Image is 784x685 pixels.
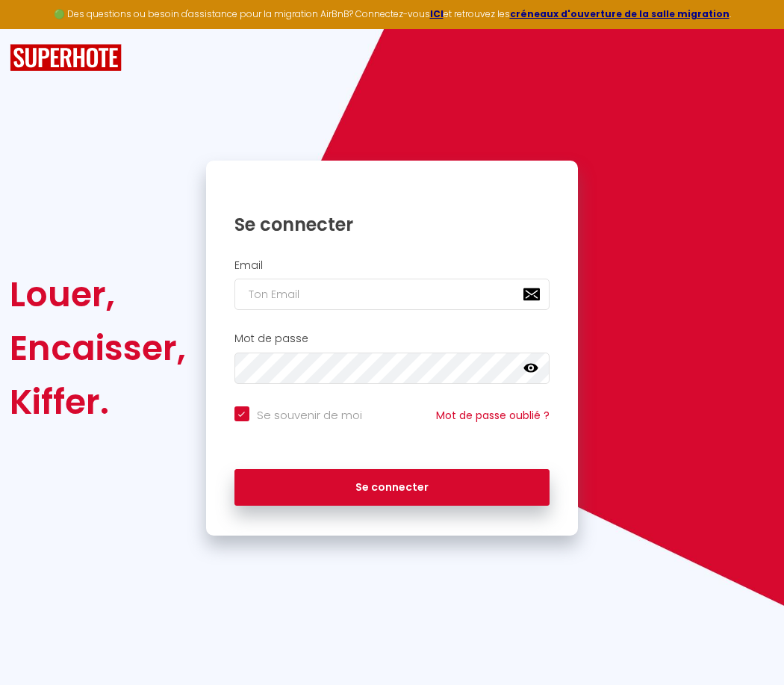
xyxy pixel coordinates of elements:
img: SuperHote logo [10,44,122,72]
div: Kiffer. [10,375,186,429]
div: Louer, [10,267,186,321]
h1: Se connecter [234,213,550,236]
button: Se connecter [234,469,550,506]
div: Encaisser, [10,321,186,375]
a: Mot de passe oublié ? [436,408,550,423]
h2: Email [234,259,550,272]
h2: Mot de passe [234,332,550,345]
a: ICI [430,7,444,20]
a: créneaux d'ouverture de la salle migration [510,7,729,20]
input: Ton Email [234,279,550,310]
